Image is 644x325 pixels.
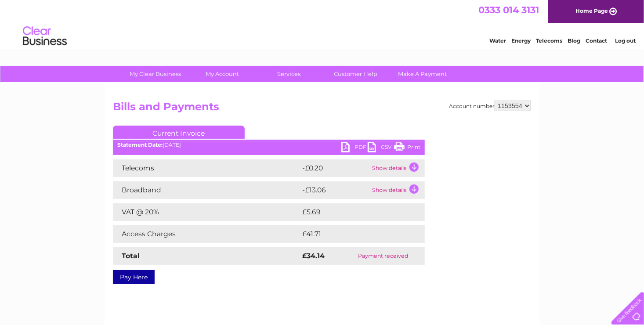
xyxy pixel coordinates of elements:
td: Show details [370,181,425,199]
a: Make A Payment [387,66,459,82]
div: [DATE] [113,142,425,148]
a: Services [253,66,326,82]
td: VAT @ 20% [113,203,300,221]
a: Blog [568,37,580,44]
a: CSV [368,142,394,155]
img: logo.png [22,23,67,50]
a: PDF [341,142,368,155]
td: -£0.20 [300,159,370,177]
td: Show details [370,159,425,177]
a: Pay Here [113,270,155,284]
strong: £34.14 [302,252,325,260]
div: Account number [449,101,531,111]
a: Contact [586,37,607,44]
div: Clear Business is a trading name of Verastar Limited (registered in [GEOGRAPHIC_DATA] No. 3667643... [115,5,530,43]
a: Customer Help [320,66,392,82]
td: Telecoms [113,159,300,177]
a: My Clear Business [119,66,192,82]
a: 0333 014 3131 [478,4,539,15]
a: Current Invoice [113,126,245,139]
td: £41.71 [300,225,405,243]
a: Water [489,37,506,44]
td: -£13.06 [300,181,370,199]
a: My Account [186,66,259,82]
td: Access Charges [113,225,300,243]
td: £5.69 [300,203,405,221]
td: Payment received [341,247,425,265]
a: Log out [615,37,636,44]
a: Print [394,142,420,155]
a: Energy [511,37,531,44]
strong: Total [122,252,140,260]
td: Broadband [113,181,300,199]
a: Telecoms [536,37,562,44]
b: Statement Date: [117,141,163,148]
h2: Bills and Payments [113,101,531,117]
